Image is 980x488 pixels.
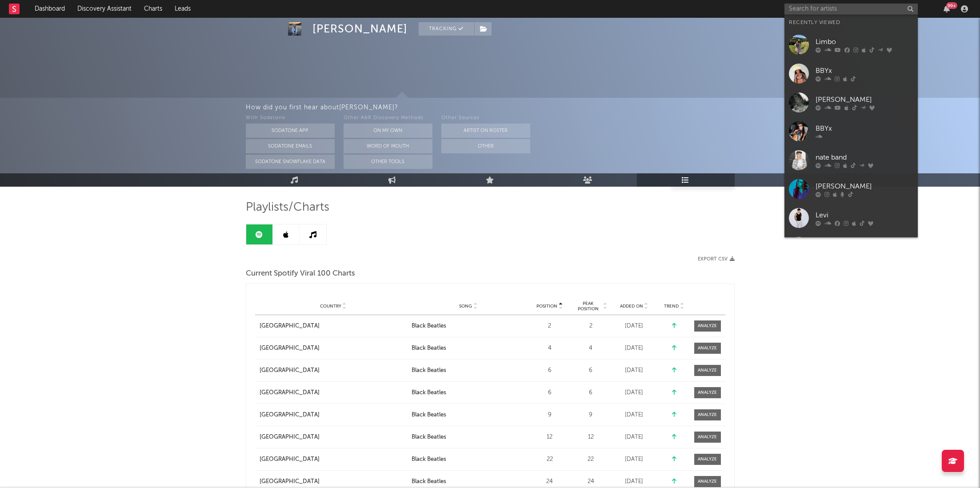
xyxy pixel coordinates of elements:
[260,322,320,331] div: [GEOGRAPHIC_DATA]
[530,322,570,331] div: 2
[784,232,918,261] a: [PERSON_NAME]
[412,322,446,331] div: Black Beatles
[816,181,913,192] div: [PERSON_NAME]
[412,455,525,464] a: Black Beatles
[816,94,913,105] div: [PERSON_NAME]
[530,477,570,486] div: 24
[412,322,525,331] a: Black Beatles
[574,301,602,312] span: Peak Position
[260,344,407,353] a: [GEOGRAPHIC_DATA]
[412,344,446,353] div: Black Beatles
[574,433,608,442] div: 12
[612,344,656,353] div: [DATE]
[441,113,530,124] div: Other Sources
[344,139,432,153] button: Word Of Mouth
[784,88,918,117] a: [PERSON_NAME]
[530,433,570,442] div: 12
[612,322,656,331] div: [DATE]
[530,411,570,420] div: 9
[412,433,525,442] a: Black Beatles
[260,411,320,420] div: [GEOGRAPHIC_DATA]
[246,202,329,213] span: Playlists/Charts
[412,366,446,375] div: Black Beatles
[344,113,432,124] div: Other A&R Discovery Methods
[246,124,335,138] button: Sodatone App
[789,17,913,28] div: Recently Viewed
[698,256,735,262] button: Export CSV
[612,455,656,464] div: [DATE]
[784,204,918,232] a: Levi
[816,210,913,220] div: Levi
[246,139,335,153] button: Sodatone Emails
[412,433,446,442] div: Black Beatles
[320,304,341,309] span: Country
[664,304,679,309] span: Trend
[574,366,608,375] div: 6
[574,477,608,486] div: 24
[412,344,525,353] a: Black Beatles
[260,477,407,486] a: [GEOGRAPHIC_DATA]
[260,366,320,375] div: [GEOGRAPHIC_DATA]
[784,146,918,175] a: nate band
[260,477,320,486] div: [GEOGRAPHIC_DATA]
[412,388,525,397] a: Black Beatles
[784,59,918,88] a: BBYx
[574,411,608,420] div: 9
[260,433,320,442] div: [GEOGRAPHIC_DATA]
[412,388,446,397] div: Black Beatles
[260,366,407,375] a: [GEOGRAPHIC_DATA]
[260,455,407,464] a: [GEOGRAPHIC_DATA]
[946,2,957,9] div: 99 +
[784,117,918,146] a: BBYx
[412,477,446,486] div: Black Beatles
[260,455,320,464] div: [GEOGRAPHIC_DATA]
[459,304,472,309] span: Song
[530,455,570,464] div: 22
[412,411,446,420] div: Black Beatles
[530,388,570,397] div: 6
[412,477,525,486] a: Black Beatles
[816,152,913,163] div: nate band
[419,22,474,36] button: Tracking
[260,388,407,397] a: [GEOGRAPHIC_DATA]
[612,388,656,397] div: [DATE]
[530,344,570,353] div: 4
[816,36,913,47] div: Limbo
[260,433,407,442] a: [GEOGRAPHIC_DATA]
[344,155,432,169] button: Other Tools
[784,30,918,59] a: Limbo
[246,113,335,124] div: With Sodatone
[574,322,608,331] div: 2
[260,322,407,331] a: [GEOGRAPHIC_DATA]
[612,366,656,375] div: [DATE]
[312,22,408,36] div: [PERSON_NAME]
[784,4,918,15] input: Search for artists
[260,388,320,397] div: [GEOGRAPHIC_DATA]
[944,5,950,12] button: 99+
[574,344,608,353] div: 4
[246,268,355,279] span: Current Spotify Viral 100 Charts
[412,455,446,464] div: Black Beatles
[412,366,525,375] a: Black Beatles
[620,304,643,309] span: Added On
[536,304,557,309] span: Position
[246,155,335,169] button: Sodatone Snowflake Data
[260,411,407,420] a: [GEOGRAPHIC_DATA]
[344,124,432,138] button: On My Own
[260,344,320,353] div: [GEOGRAPHIC_DATA]
[612,477,656,486] div: [DATE]
[441,124,530,138] button: Artist on Roster
[816,123,913,134] div: BBYx
[612,411,656,420] div: [DATE]
[412,411,525,420] a: Black Beatles
[784,175,918,204] a: [PERSON_NAME]
[574,388,608,397] div: 6
[816,65,913,76] div: BBYx
[612,433,656,442] div: [DATE]
[441,139,530,153] button: Other
[530,366,570,375] div: 6
[574,455,608,464] div: 22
